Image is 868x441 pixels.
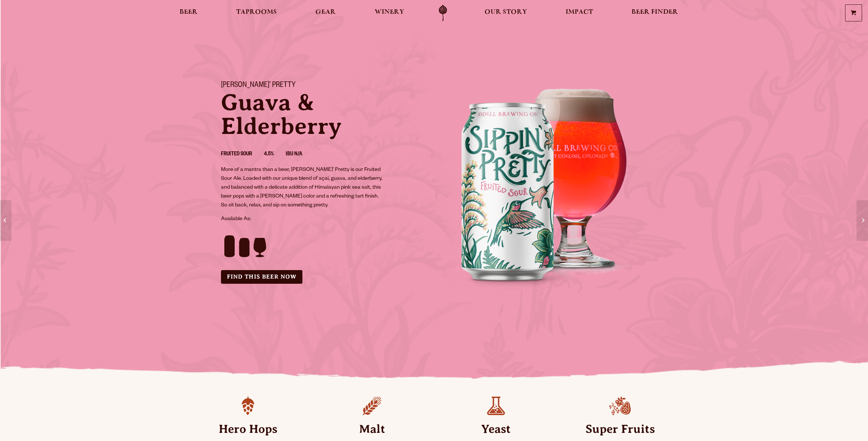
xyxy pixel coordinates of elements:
[180,9,198,15] span: Beer
[221,81,425,91] h1: [PERSON_NAME]’ Pretty
[561,5,598,21] a: Impact
[485,9,527,15] span: Our Story
[221,91,425,138] p: Guava & Elderberry
[221,270,302,284] a: Find this Beer Now
[236,9,277,15] span: Taprooms
[429,5,457,21] a: Odell Home
[231,5,282,21] a: Taprooms
[311,5,341,21] a: Gear
[434,72,656,294] img: This is the hero foreground aria label
[375,9,404,15] span: Winery
[221,150,264,159] li: Fruited Sour
[627,5,683,21] a: Beer Finder
[370,5,409,21] a: Winery
[221,215,425,224] p: Available As:
[221,166,385,210] p: More of a mantra than a beer, [PERSON_NAME]’ Pretty is our Fruited Sour Ale. Loaded with our uniq...
[480,5,532,21] a: Our Story
[315,9,336,15] span: Gear
[286,150,314,159] li: IBU N/A
[631,9,678,15] span: Beer Finder
[175,5,202,21] a: Beer
[264,150,286,159] li: 4.5%
[566,9,593,15] span: Impact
